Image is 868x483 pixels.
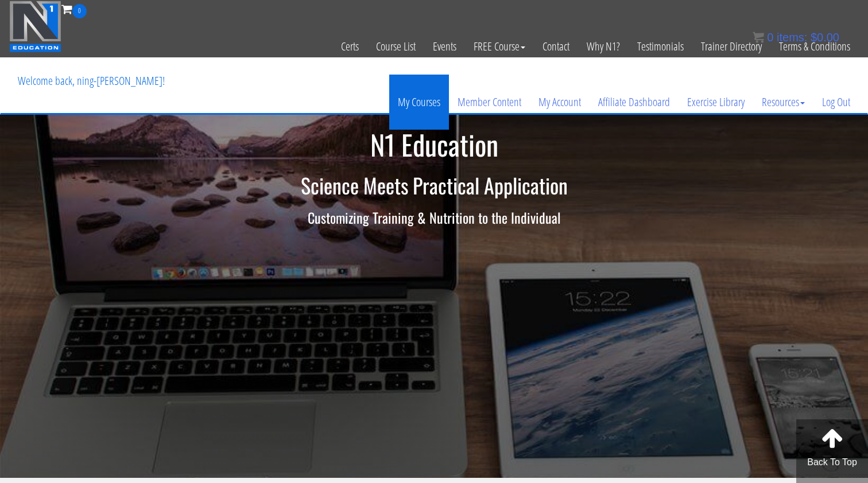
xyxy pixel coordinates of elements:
[796,455,868,469] p: Back To Top
[753,75,813,130] a: Resources
[811,31,817,44] span: $
[753,31,839,44] a: 0 items: $0.00
[753,32,764,43] img: icon11.png
[465,18,534,75] a: FREE Course
[770,18,859,75] a: Terms & Conditions
[530,75,590,130] a: My Account
[777,31,807,44] span: items:
[332,18,367,75] a: Certs
[813,75,859,130] a: Log Out
[578,18,629,75] a: Why N1?
[72,4,87,18] span: 0
[692,18,770,75] a: Trainer Directory
[389,75,449,130] a: My Courses
[98,174,770,197] h2: Science Meets Practical Application
[367,18,424,75] a: Course List
[629,18,692,75] a: Testimonials
[424,18,465,75] a: Events
[590,75,679,130] a: Affiliate Dashboard
[61,1,87,17] a: 0
[767,31,773,44] span: 0
[9,58,173,104] p: Welcome back, ning-[PERSON_NAME]!
[679,75,753,130] a: Exercise Library
[449,75,530,130] a: Member Content
[98,130,770,160] h1: N1 Education
[98,210,770,225] h3: Customizing Training & Nutrition to the Individual
[534,18,578,75] a: Contact
[9,1,61,52] img: n1-education
[811,31,839,44] bdi: 0.00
